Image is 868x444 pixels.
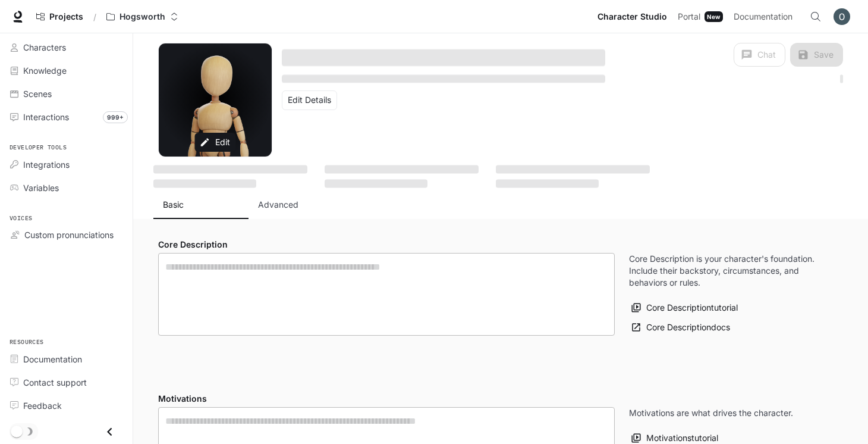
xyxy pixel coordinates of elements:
[49,12,83,22] span: Projects
[5,37,128,58] a: Characters
[11,424,23,437] span: Dark mode toggle
[5,60,128,81] a: Knowledge
[258,199,298,211] p: Advanced
[89,11,101,23] div: /
[593,5,672,29] a: Character Studio
[23,41,66,54] span: Characters
[5,83,128,104] a: Scenes
[5,154,128,175] a: Integrations
[103,111,128,123] span: 999+
[597,10,667,24] span: Character Studio
[158,253,615,336] div: label
[119,12,165,22] p: Hogsworth
[159,43,272,157] button: Open character avatar dialog
[5,395,128,416] a: Feedback
[163,199,184,211] p: Basic
[629,253,829,289] p: Core Description is your character's foundation. Include their backstory, circumstances, and beha...
[282,90,337,110] button: Edit Details
[31,5,89,29] a: Go to projects
[96,420,123,444] button: Close drawer
[629,407,793,419] p: Motivations are what drives the character.
[24,229,114,241] span: Custom pronunciations
[734,10,792,24] span: Documentation
[158,239,615,251] h4: Core Description
[5,224,128,245] a: Custom pronunciations
[673,5,728,29] a: PortalNew
[195,133,236,152] button: Edit
[101,5,184,29] button: Open workspace menu
[834,8,850,25] img: User avatar
[23,158,70,171] span: Integrations
[705,11,723,22] div: New
[729,5,801,29] a: Documentation
[23,399,62,412] span: Feedback
[23,111,69,123] span: Interactions
[23,182,59,194] span: Variables
[23,64,67,77] span: Knowledge
[5,177,128,198] a: Variables
[804,5,828,29] button: Open Command Menu
[23,87,52,100] span: Scenes
[629,318,733,337] a: Core Descriptiondocs
[282,71,605,86] button: Open character details dialog
[158,393,615,405] h4: Motivations
[830,5,854,29] button: User avatar
[5,349,128,370] a: Documentation
[23,376,87,389] span: Contact support
[5,372,128,393] a: Contact support
[5,107,128,127] a: Interactions
[282,43,605,71] button: Open character details dialog
[159,43,272,157] div: Avatar image
[629,298,741,318] button: Core Descriptiontutorial
[678,10,700,24] span: Portal
[23,353,82,365] span: Documentation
